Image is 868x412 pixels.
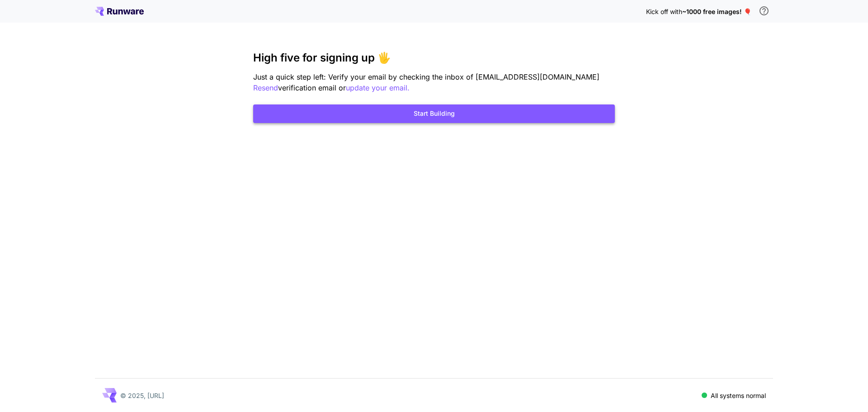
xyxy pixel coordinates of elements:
button: Start Building [253,104,615,123]
span: Kick off with [646,8,682,15]
button: update your email. [346,82,410,94]
button: Resend [253,82,278,94]
p: All systems normal [711,391,766,400]
h3: High five for signing up 🖐️ [253,52,615,64]
p: © 2025, [URL] [120,391,164,400]
button: In order to qualify for free credit, you need to sign up with a business email address and click ... [755,2,773,20]
span: verification email or [278,83,346,92]
span: Just a quick step left: Verify your email by checking the inbox of [EMAIL_ADDRESS][DOMAIN_NAME] [253,72,599,81]
span: ~1000 free images! 🎈 [682,8,751,15]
